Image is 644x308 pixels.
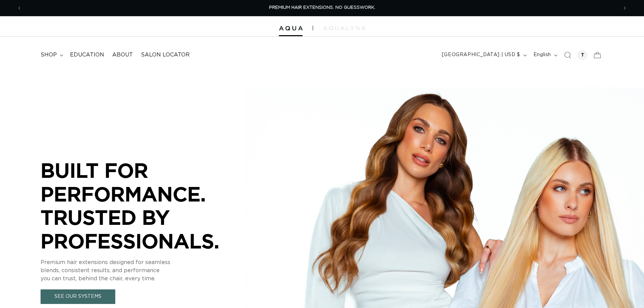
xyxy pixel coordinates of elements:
img: Aqua Hair Extensions [279,26,303,31]
a: About [108,47,137,63]
span: Education [70,51,104,58]
button: Next announcement [617,2,632,15]
p: BUILT FOR PERFORMANCE. TRUSTED BY PROFESSIONALS. [41,159,243,253]
summary: shop [37,47,66,63]
button: [GEOGRAPHIC_DATA] | USD $ [438,49,529,62]
span: About [112,51,133,58]
p: Premium hair extensions designed for seamless blends, consistent results, and performance you can... [41,258,243,283]
a: Education [66,47,108,63]
img: aqualyna.com [323,26,365,30]
span: Salon Locator [141,51,190,58]
span: PREMIUM HAIR EXTENSIONS. NO GUESSWORK. [269,5,375,10]
button: Previous announcement [12,2,27,15]
a: Salon Locator [137,47,194,63]
span: English [533,51,551,58]
a: See Our Systems [41,289,115,304]
span: [GEOGRAPHIC_DATA] | USD $ [442,51,520,58]
button: English [529,49,560,62]
summary: Search [560,48,575,63]
span: shop [41,51,57,58]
